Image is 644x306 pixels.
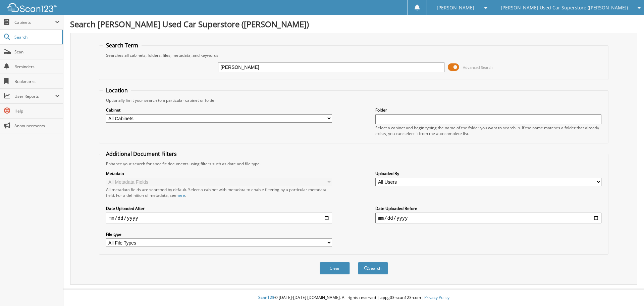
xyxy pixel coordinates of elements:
[106,231,332,237] label: File type
[14,123,60,129] span: Announcements
[14,93,55,99] span: User Reports
[176,192,185,198] a: here
[63,290,644,306] div: © [DATE]-[DATE] [DOMAIN_NAME]. All rights reserved | appg03-scan123-com |
[14,34,59,40] span: Search
[375,206,601,211] label: Date Uploaded Before
[106,107,332,113] label: Cabinet
[106,187,332,198] div: All metadata fields are searched by default. Select a cabinet with metadata to enable filtering b...
[7,3,57,12] img: scan123-logo-white.svg
[358,262,388,274] button: Search
[610,274,644,306] iframe: Chat Widget
[103,87,131,94] legend: Location
[103,52,605,58] div: Searches all cabinets, folders, files, metadata, and keywords
[501,6,628,10] span: [PERSON_NAME] Used Car Superstore ([PERSON_NAME])
[103,97,605,103] div: Optionally limit your search to a particular cabinet or folder
[106,213,332,223] input: start
[106,171,332,176] label: Metadata
[375,125,601,136] div: Select a cabinet and begin typing the name of the folder you want to search in. If the name match...
[14,108,60,114] span: Help
[103,42,142,49] legend: Search Term
[375,107,601,113] label: Folder
[106,206,332,211] label: Date Uploaded After
[258,295,274,300] span: Scan123
[463,65,493,70] span: Advanced Search
[14,49,60,55] span: Scan
[14,19,55,25] span: Cabinets
[14,64,60,70] span: Reminders
[437,6,474,10] span: [PERSON_NAME]
[375,171,601,176] label: Uploaded By
[103,161,605,167] div: Enhance your search for specific documents using filters such as date and file type.
[424,295,449,300] a: Privacy Policy
[320,262,350,274] button: Clear
[14,79,60,84] span: Bookmarks
[375,213,601,223] input: end
[103,150,180,158] legend: Additional Document Filters
[70,18,637,30] h1: Search [PERSON_NAME] Used Car Superstore ([PERSON_NAME])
